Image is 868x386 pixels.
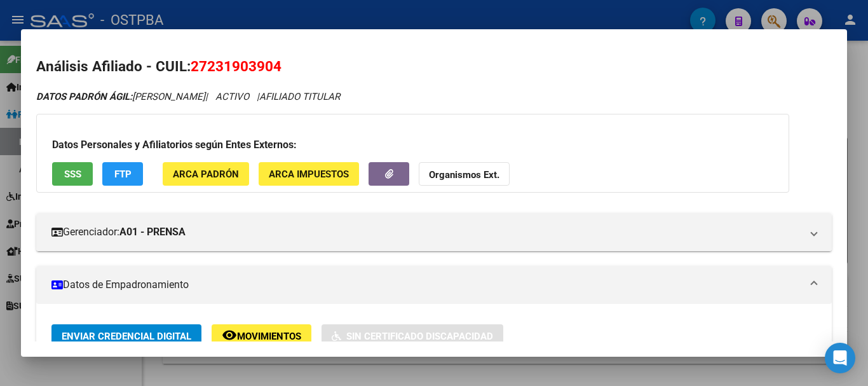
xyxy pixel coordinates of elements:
[119,224,186,240] strong: A01 - PRENSA
[419,162,510,186] button: Organismos Ext.
[429,169,499,181] strong: Organismos Ext.
[52,137,773,153] h3: Datos Personales y Afiliatorios según Entes Externos:
[36,266,832,304] mat-expansion-panel-header: Datos de Empadronamiento
[825,343,855,373] div: Open Intercom Messenger
[212,324,311,348] button: Movimientos
[36,91,340,102] i: | ACTIVO |
[114,169,132,180] span: FTP
[322,324,503,348] button: Sin Certificado Discapacidad
[51,324,201,348] button: Enviar Credencial Digital
[269,169,349,180] span: ARCA Impuestos
[51,277,801,293] mat-panel-title: Datos de Empadronamiento
[259,91,340,102] span: AFILIADO TITULAR
[51,224,801,240] mat-panel-title: Gerenciador:
[346,331,493,342] span: Sin Certificado Discapacidad
[36,91,132,102] strong: DATOS PADRÓN ÁGIL:
[36,91,205,102] span: [PERSON_NAME]
[173,169,239,180] span: ARCA Padrón
[237,331,301,342] span: Movimientos
[102,162,143,186] button: FTP
[191,58,281,74] span: 27231903904
[52,162,93,186] button: SSS
[36,213,832,251] mat-expansion-panel-header: Gerenciador:A01 - PRENSA
[259,162,359,186] button: ARCA Impuestos
[62,331,191,342] span: Enviar Credencial Digital
[222,327,237,343] mat-icon: remove_red_eye
[163,162,249,186] button: ARCA Padrón
[64,169,81,180] span: SSS
[36,56,832,78] h2: Análisis Afiliado - CUIL:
